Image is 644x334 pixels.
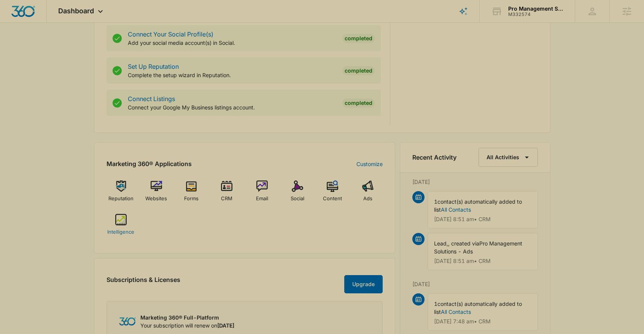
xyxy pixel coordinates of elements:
a: Forms [177,180,206,208]
span: Content [323,195,342,203]
div: account name [508,6,564,12]
a: Connect Your Social Profile(s) [128,30,213,38]
span: Email [256,195,268,203]
span: Dashboard [58,7,94,15]
p: [DATE] 7:48 am • CRM [434,319,531,324]
a: CRM [212,180,242,208]
span: Lead, [434,240,448,247]
span: contact(s) automatically added to list [434,198,522,213]
span: Social [291,195,304,203]
h2: Subscriptions & Licenses [107,275,180,290]
a: All Contacts [441,206,471,213]
span: contact(s) automatically added to list [434,301,522,315]
a: Reputation [107,180,136,208]
div: account id [508,12,564,17]
img: Marketing 360 Logo [119,317,136,325]
p: [DATE] 8:51 am • CRM [434,217,531,222]
span: Intelligence [107,228,134,236]
span: Forms [184,195,199,203]
span: 1 [434,198,437,205]
p: [DATE] [412,280,538,288]
span: 1 [434,301,437,307]
a: Connect Listings [128,95,175,103]
a: All Contacts [441,309,471,315]
div: Completed [342,34,375,43]
a: Content [318,180,347,208]
p: [DATE] 8:51 am • CRM [434,258,531,264]
div: Completed [342,98,375,108]
h6: Recent Activity [412,153,456,162]
a: Set Up Reputation [128,63,179,70]
span: [DATE] [217,322,234,329]
span: Websites [145,195,167,203]
div: Completed [342,66,375,75]
span: , created via [448,240,479,247]
span: CRM [221,195,232,203]
button: Upgrade [344,275,383,293]
span: Ads [363,195,372,203]
p: Connect your Google My Business listings account. [128,103,336,111]
p: Add your social media account(s) in Social. [128,39,336,47]
p: [DATE] [412,178,538,186]
span: Reputation [108,195,134,203]
a: Intelligence [107,214,136,241]
a: Websites [142,180,171,208]
p: Marketing 360® Full-Platform [140,313,234,321]
a: Customize [356,160,383,168]
button: All Activities [479,148,538,167]
h2: Marketing 360® Applications [107,159,192,168]
a: Social [283,180,312,208]
p: Your subscription will renew on [140,321,234,329]
p: Complete the setup wizard in Reputation. [128,71,336,79]
a: Ads [353,180,383,208]
a: Email [248,180,277,208]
